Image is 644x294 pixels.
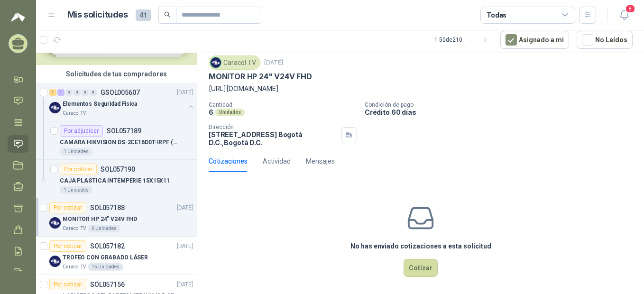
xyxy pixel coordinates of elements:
[49,102,61,113] img: Company Logo
[88,263,123,271] div: 15 Unidades
[49,89,56,96] div: 1
[263,156,291,166] div: Actividad
[11,11,25,23] img: Logo peakr
[90,281,125,288] p: SOL057156
[63,100,137,109] p: Elementos Seguridad Fisica
[90,89,97,96] div: 0
[67,8,128,22] h1: Mis solicitudes
[60,186,92,194] div: 1 Unidades
[36,237,197,275] a: Por cotizarSOL057182[DATE] Company LogoTROFEO CON GRABADO LÁSERCaracol TV15 Unidades
[434,32,493,47] div: 1 - 50 de 210
[36,160,197,198] a: Por cotizarSOL057190CAJA PLASTICA INTEMPERIE 15X15X111 Unidades
[49,87,195,117] a: 1 1 0 0 0 0 GSOL005607[DATE] Company LogoElementos Seguridad FisicaCaracol TV
[365,101,640,108] p: Condición de pago
[63,110,86,117] p: Caracol TV
[209,55,260,70] div: Caracol TV
[60,148,92,156] div: 1 Unidades
[63,225,86,232] p: Caracol TV
[74,89,81,96] div: 0
[209,124,337,130] p: Dirección
[306,156,335,166] div: Mensajes
[36,65,197,83] div: Solicitudes de tus compradores
[63,215,137,224] p: MONITOR HP 24" V24V FHD
[404,259,438,277] button: Cotizar
[350,241,491,251] h3: No has enviado cotizaciones a esta solicitud
[209,101,357,108] p: Cantidad
[177,280,193,289] p: [DATE]
[60,138,178,147] p: CAMARA HIKVISION DS-2CE16D0T-IRPF (2.8 mm) (C) HD 2MP
[211,57,221,68] img: Company Logo
[60,176,170,185] p: CAJA PLASTICA INTEMPERIE 15X15X11
[625,4,635,13] span: 8
[82,89,89,96] div: 0
[49,202,86,213] div: Por cotizar
[49,240,86,252] div: Por cotizar
[209,108,213,116] p: 6
[209,156,248,166] div: Cotizaciones
[365,108,640,116] p: Crédito 60 días
[36,198,197,237] a: Por cotizarSOL057188[DATE] Company LogoMONITOR HP 24" V24V FHDCaracol TV6 Unidades
[90,204,125,211] p: SOL057188
[90,243,125,249] p: SOL057182
[49,256,61,267] img: Company Logo
[177,88,193,97] p: [DATE]
[88,225,120,232] div: 6 Unidades
[136,9,151,21] span: 41
[215,109,245,116] div: Unidades
[36,121,197,160] a: Por adjudicarSOL057189CAMARA HIKVISION DS-2CE16D0T-IRPF (2.8 mm) (C) HD 2MP1 Unidades
[107,128,141,134] p: SOL057189
[164,11,171,18] span: search
[177,203,193,212] p: [DATE]
[209,83,633,94] p: [URL][DOMAIN_NAME]
[616,7,633,24] button: 8
[60,125,103,137] div: Por adjudicar
[101,89,140,96] p: GSOL005607
[63,263,86,271] p: Caracol TV
[487,10,506,20] div: Todas
[49,217,61,229] img: Company Logo
[57,89,64,96] div: 1
[500,31,569,49] button: Asignado a mi
[63,253,148,262] p: TROFEO CON GRABADO LÁSER
[177,242,193,251] p: [DATE]
[264,58,283,67] p: [DATE]
[101,166,135,173] p: SOL057190
[65,89,73,96] div: 0
[577,31,633,49] button: No Leídos
[60,164,97,175] div: Por cotizar
[49,279,86,290] div: Por cotizar
[209,130,337,147] p: [STREET_ADDRESS] Bogotá D.C. , Bogotá D.C.
[209,72,312,82] p: MONITOR HP 24" V24V FHD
